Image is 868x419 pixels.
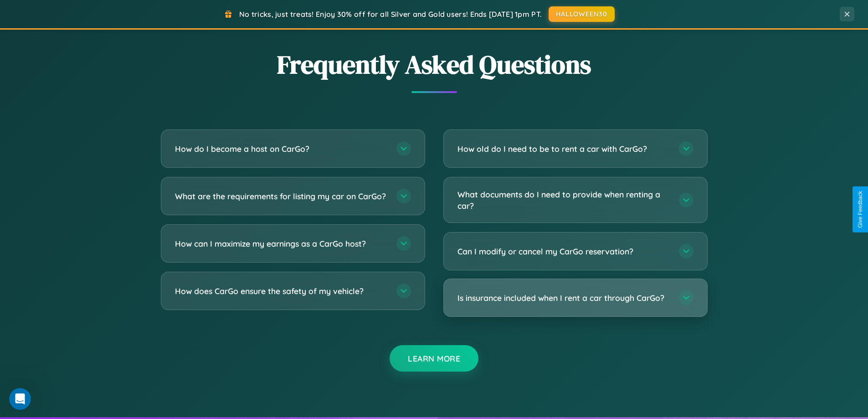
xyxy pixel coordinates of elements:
[457,246,670,257] h3: Can I modify or cancel my CarGo reservation?
[175,285,387,297] h3: How does CarGo ensure the safety of my vehicle?
[161,47,708,82] h2: Frequently Asked Questions
[239,10,542,19] span: No tricks, just treats! Enjoy 30% off for all Silver and Gold users! Ends [DATE] 1pm PT.
[457,292,670,304] h3: Is insurance included when I rent a car through CarGo?
[390,345,478,372] button: Learn More
[457,189,670,211] h3: What documents do I need to provide when renting a car?
[175,238,387,249] h3: How can I maximize my earnings as a CarGo host?
[175,143,387,155] h3: How do I become a host on CarGo?
[9,388,31,410] iframe: Intercom live chat
[175,191,387,202] h3: What are the requirements for listing my car on CarGo?
[549,6,615,22] button: HALLOWEEN30
[457,143,670,155] h3: How old do I need to be to rent a car with CarGo?
[857,191,863,228] div: Give Feedback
